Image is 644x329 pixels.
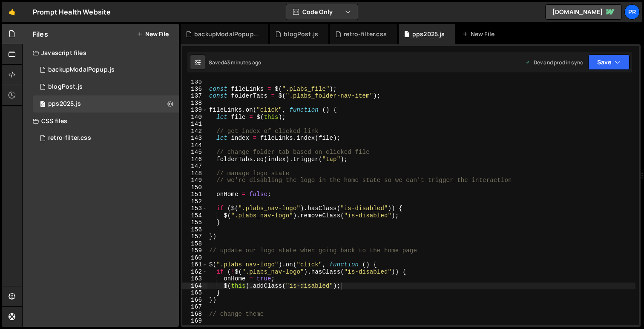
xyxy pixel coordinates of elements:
div: 160 [182,254,207,262]
div: retro-filter.css [344,30,387,38]
div: 136 [182,86,207,93]
div: 145 [182,149,207,156]
div: 148 [182,170,207,177]
div: 161 [182,261,207,268]
div: 157 [182,233,207,240]
button: New File [137,31,169,38]
h2: Files [33,29,48,39]
div: 152 [182,198,207,205]
button: Save [588,55,630,70]
div: 159 [182,247,207,254]
div: 154 [182,212,207,219]
div: 168 [182,311,207,318]
span: 0 [40,101,45,108]
div: 153 [182,205,207,212]
div: 144 [182,142,207,149]
div: 135 [182,78,207,86]
a: Pr [624,4,640,20]
div: backupModalPopup.js [48,66,115,74]
div: blogPost.js [48,83,83,91]
div: 163 [182,275,207,283]
div: retro-filter.css [48,134,91,142]
div: 138 [182,100,207,107]
div: Saved [209,59,261,66]
div: Prompt Health Website [33,7,111,17]
div: 162 [182,268,207,276]
div: 16625/45293.js [33,95,179,113]
div: Javascript files [23,44,179,61]
div: 165 [182,289,207,297]
a: [DOMAIN_NAME] [545,4,622,20]
div: 158 [182,240,207,248]
div: 147 [182,163,207,170]
div: 143 [182,135,207,142]
div: 142 [182,128,207,135]
div: 43 minutes ago [224,59,261,66]
div: 140 [182,114,207,121]
div: Dev and prod in sync [525,59,583,66]
div: New File [462,30,498,38]
div: 137 [182,92,207,100]
div: 167 [182,303,207,311]
div: 141 [182,121,207,128]
div: pps2025.js [48,100,81,108]
div: 155 [182,219,207,226]
div: 164 [182,283,207,290]
div: backupModalPopup.js [194,30,258,38]
div: pps2025.js [412,30,445,38]
div: 169 [182,317,207,325]
div: 156 [182,226,207,234]
div: 16625/45859.js [33,78,179,95]
a: 🤙 [2,2,23,22]
button: Code Only [286,4,358,20]
div: 16625/45860.js [33,61,179,78]
div: 166 [182,297,207,304]
div: 146 [182,156,207,163]
div: 139 [182,107,207,114]
div: blogPost.js [284,30,318,38]
div: 16625/45443.css [33,130,179,147]
div: 149 [182,177,207,184]
div: 150 [182,184,207,191]
div: CSS files [23,113,179,130]
div: 151 [182,191,207,198]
